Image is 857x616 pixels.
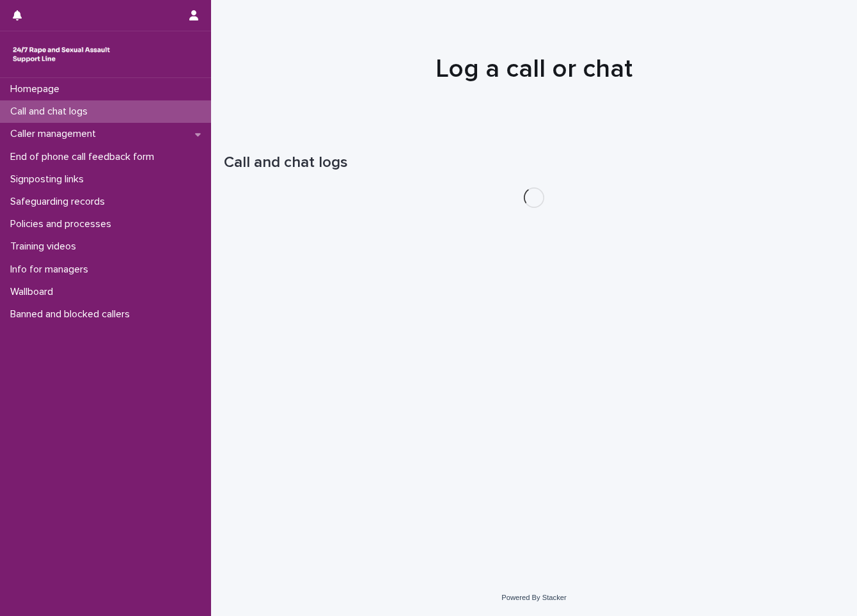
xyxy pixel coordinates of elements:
p: Wallboard [5,286,63,298]
p: Banned and blocked callers [5,308,140,320]
p: Safeguarding records [5,196,115,208]
p: Info for managers [5,264,98,276]
p: Signposting links [5,173,94,186]
p: Call and chat logs [5,106,98,118]
p: Training videos [5,241,86,253]
a: Powered By Stacker [501,594,566,601]
p: Caller management [5,128,106,140]
h1: Call and chat logs [224,154,844,172]
p: Policies and processes [5,218,122,230]
p: End of phone call feedback form [5,151,164,163]
img: rhQMoQhaT3yELyF149Cw [10,42,113,67]
p: Homepage [5,83,70,95]
h1: Log a call or chat [224,54,844,84]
